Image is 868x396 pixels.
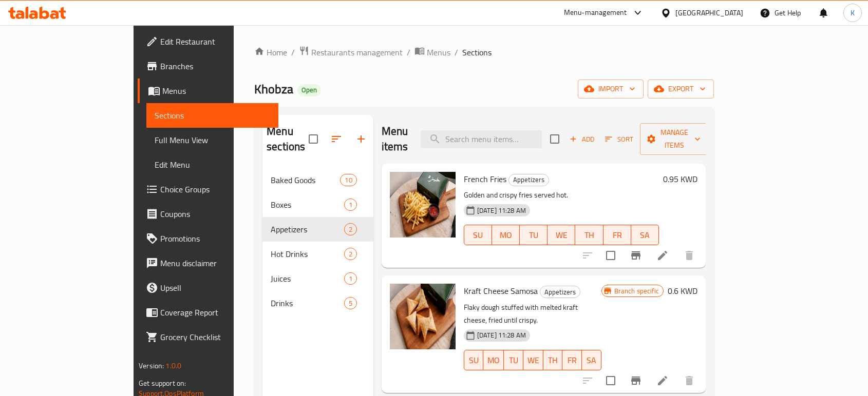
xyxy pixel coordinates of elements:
h6: 0.6 KWD [668,284,697,298]
img: Kraft Cheese Samosa [390,284,456,349]
span: 10 [341,175,356,185]
span: [DATE] 11:28 AM [473,206,530,215]
span: Open [297,86,321,94]
button: Add [565,131,598,147]
span: WE [552,228,571,243]
button: TH [575,225,603,245]
span: TU [508,353,519,368]
span: 1 [345,274,356,284]
span: Appetizers [271,223,344,235]
span: Boxes [271,199,344,211]
span: Branches [160,60,270,72]
span: [DATE] 11:28 AM [473,330,530,340]
a: Promotions [138,226,278,251]
button: SA [631,225,659,245]
span: Coupons [160,208,270,220]
a: Edit Restaurant [138,29,278,54]
span: Menus [427,46,450,58]
p: Flaky dough stuffed with melted kraft cheese, fried until crispy. [464,301,601,327]
div: Baked Goods10 [262,168,373,192]
a: Branches [138,54,278,78]
div: Boxes1 [262,192,373,217]
button: Branch-specific-item [624,368,648,393]
span: 2 [345,249,356,259]
input: search [421,130,542,148]
img: French Fries [390,172,456,237]
button: TU [520,225,548,245]
a: Menus [414,46,450,59]
span: Sort items [598,131,640,147]
button: Manage items [640,123,709,155]
span: Edit Restaurant [160,35,270,48]
div: items [344,248,357,260]
span: Select all sections [303,128,324,150]
span: 5 [345,299,356,308]
a: Edit Menu [146,152,278,177]
span: Juices [271,272,344,285]
h6: 0.95 KWD [663,172,697,186]
button: TH [543,350,563,370]
button: TU [504,350,523,370]
span: Select to update [600,245,621,266]
span: Coverage Report [160,306,270,319]
li: / [455,46,458,58]
div: items [340,174,356,186]
span: FR [608,228,627,243]
div: Hot Drinks [271,248,344,260]
span: SU [468,353,480,368]
span: Baked Goods [271,174,340,186]
a: Upsell [138,275,278,300]
span: Sort [605,133,633,145]
button: SU [464,350,484,370]
div: items [344,297,357,309]
div: Drinks5 [262,291,373,315]
button: WE [548,225,575,245]
span: MO [487,353,500,368]
span: 1.0.0 [165,359,181,372]
span: Appetizers [540,286,580,298]
h2: Menu sections [267,124,309,154]
div: Open [297,84,321,96]
button: export [648,80,714,98]
button: MO [483,350,504,370]
div: Appetizers [508,174,549,186]
span: Sections [462,46,492,58]
button: delete [677,243,702,268]
button: FR [603,225,631,245]
a: Choice Groups [138,177,278,202]
p: Golden and crispy fries served hot. [464,189,659,202]
span: Get support on: [139,377,186,390]
span: Select to update [600,370,621,391]
a: Coverage Report [138,300,278,325]
li: / [291,46,295,58]
button: WE [523,350,543,370]
span: SU [468,228,488,243]
a: Menu disclaimer [138,251,278,275]
span: WE [527,353,539,368]
nav: breadcrumb [254,46,714,59]
span: Choice Groups [160,183,270,195]
span: Promotions [160,232,270,245]
span: Add item [565,131,598,147]
nav: Menu sections [262,164,373,320]
div: Drinks [271,297,344,309]
a: Restaurants management [299,46,403,59]
div: Appetizers2 [262,217,373,242]
a: Coupons [138,202,278,226]
span: Select section [544,128,565,150]
span: Manage items [648,126,701,152]
span: French Fries [464,171,506,187]
a: Grocery Checklist [138,325,278,349]
span: Kraft Cheese Samosa [464,283,538,299]
span: Add [568,133,596,145]
button: SA [582,350,601,370]
button: FR [562,350,582,370]
button: Add section [349,127,373,151]
span: Menu disclaimer [160,257,270,269]
span: 1 [345,200,356,210]
span: TU [524,228,543,243]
